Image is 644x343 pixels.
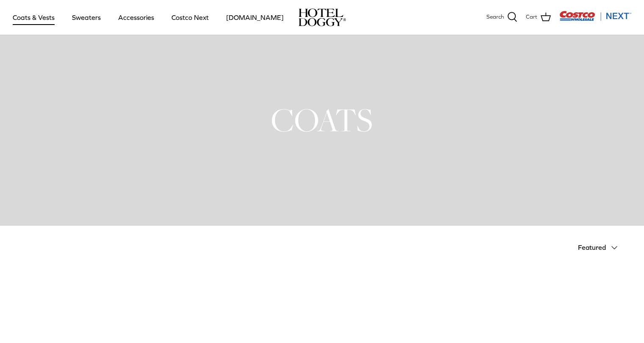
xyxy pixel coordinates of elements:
a: Coats & Vests [5,3,62,32]
h1: COATS [22,99,623,141]
a: Search [486,12,517,23]
span: Featured [578,243,606,251]
span: Cart [526,13,537,22]
a: Accessories [111,3,162,32]
a: Costco Next [164,3,216,32]
a: Sweaters [64,3,108,32]
span: Search [486,13,504,22]
a: Visit Costco Next [559,16,631,22]
a: hoteldoggy.com hoteldoggycom [299,8,346,26]
button: Featured [578,238,623,257]
img: hoteldoggycom [299,8,346,26]
a: Cart [526,12,551,23]
a: [DOMAIN_NAME] [218,3,291,32]
img: Costco Next [559,11,631,21]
